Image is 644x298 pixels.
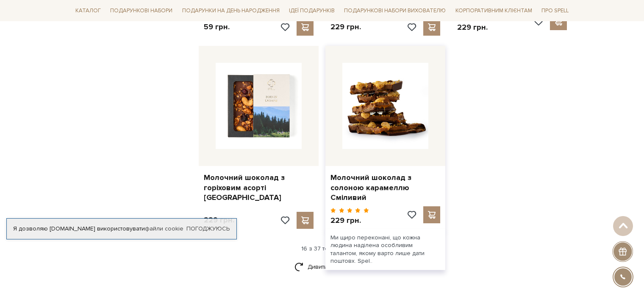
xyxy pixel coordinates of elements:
[204,215,234,225] p: 229 грн.
[452,3,536,18] a: Корпоративним клієнтам
[457,22,496,32] p: 229 грн.
[69,245,575,253] div: 16 з 37 товарів
[204,173,314,202] a: Молочний шоколад з горіховим асорті [GEOGRAPHIC_DATA]
[107,4,176,17] a: Подарункові набори
[325,229,445,270] div: Ми щиро переконані, що кожна людина наділена особливим талантом, якому варто лише дати поштовх. S...
[330,173,440,202] a: Молочний шоколад з солоною карамеллю Сміливий
[72,4,104,17] a: Каталог
[330,22,361,32] p: 229 грн.
[186,225,230,233] a: Погоджуюсь
[342,63,428,149] img: Молочний шоколад з солоною карамеллю Сміливий
[341,3,449,18] a: Подарункові набори вихователю
[7,225,236,233] div: Я дозволяю [DOMAIN_NAME] використовувати
[179,4,283,17] a: Подарунки на День народження
[330,216,369,225] p: 229 грн.
[204,22,230,32] p: 59 грн.
[145,225,183,232] a: файли cookie
[216,63,302,149] img: Молочний шоколад з горіховим асорті Україна
[538,4,572,17] a: Про Spell
[294,259,350,274] a: Дивитися ще
[286,4,338,17] a: Ідеї подарунків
